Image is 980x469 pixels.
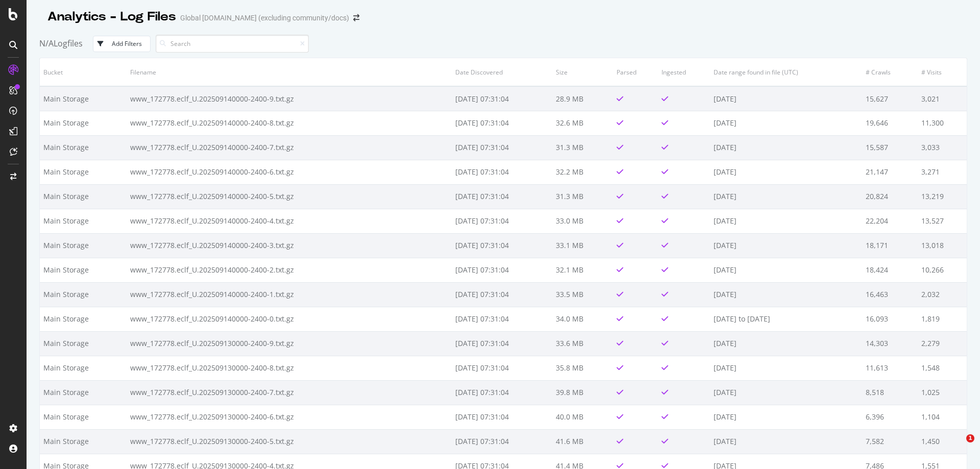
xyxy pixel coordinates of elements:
[862,331,918,356] td: 14,303
[710,282,862,307] td: [DATE]
[127,135,452,160] td: www_172778.eclf_U.202509140000-2400-7.txt.gz
[452,111,552,135] td: [DATE] 07:31:04
[40,111,127,135] td: Main Storage
[862,380,918,405] td: 8,518
[710,258,862,282] td: [DATE]
[47,8,176,26] div: Analytics - Log Files
[127,331,452,356] td: www_172778.eclf_U.202509130000-2400-9.txt.gz
[552,58,613,86] th: Size
[918,331,967,356] td: 2,279
[180,13,349,23] div: Global [DOMAIN_NAME] (excluding community/docs)
[918,233,967,258] td: 13,018
[918,209,967,233] td: 13,527
[862,86,918,111] td: 15,627
[452,380,552,405] td: [DATE] 07:31:04
[862,258,918,282] td: 18,424
[862,307,918,331] td: 16,093
[552,356,613,380] td: 35.8 MB
[452,233,552,258] td: [DATE] 07:31:04
[710,160,862,184] td: [DATE]
[862,135,918,160] td: 15,587
[452,356,552,380] td: [DATE] 07:31:04
[552,429,613,454] td: 41.6 MB
[966,434,974,442] span: 1
[710,86,862,111] td: [DATE]
[40,405,127,429] td: Main Storage
[54,38,83,49] span: Logfiles
[918,86,967,111] td: 3,021
[40,282,127,307] td: Main Storage
[127,58,452,86] th: Filename
[40,429,127,454] td: Main Storage
[658,58,710,86] th: Ingested
[710,111,862,135] td: [DATE]
[710,429,862,454] td: [DATE]
[918,307,967,331] td: 1,819
[452,58,552,86] th: Date Discovered
[40,160,127,184] td: Main Storage
[552,282,613,307] td: 33.5 MB
[710,356,862,380] td: [DATE]
[127,258,452,282] td: www_172778.eclf_U.202509140000-2400-2.txt.gz
[552,331,613,356] td: 33.6 MB
[40,135,127,160] td: Main Storage
[127,429,452,454] td: www_172778.eclf_U.202509130000-2400-5.txt.gz
[127,282,452,307] td: www_172778.eclf_U.202509140000-2400-1.txt.gz
[918,111,967,135] td: 11,300
[39,38,54,49] span: N/A
[127,86,452,111] td: www_172778.eclf_U.202509140000-2400-9.txt.gz
[862,184,918,209] td: 20,824
[918,380,967,405] td: 1,025
[452,209,552,233] td: [DATE] 07:31:04
[127,111,452,135] td: www_172778.eclf_U.202509140000-2400-8.txt.gz
[918,160,967,184] td: 3,271
[862,58,918,86] th: # Crawls
[127,233,452,258] td: www_172778.eclf_U.202509140000-2400-3.txt.gz
[552,258,613,282] td: 32.1 MB
[127,405,452,429] td: www_172778.eclf_U.202509130000-2400-6.txt.gz
[862,209,918,233] td: 22,204
[552,233,613,258] td: 33.1 MB
[40,233,127,258] td: Main Storage
[710,405,862,429] td: [DATE]
[918,356,967,380] td: 1,548
[862,233,918,258] td: 18,171
[40,209,127,233] td: Main Storage
[710,209,862,233] td: [DATE]
[552,184,613,209] td: 31.3 MB
[452,307,552,331] td: [DATE] 07:31:04
[93,36,151,52] button: Add Filters
[452,282,552,307] td: [DATE] 07:31:04
[918,58,967,86] th: # Visits
[710,307,862,331] td: [DATE] to [DATE]
[156,35,309,53] input: Search
[452,135,552,160] td: [DATE] 07:31:04
[710,58,862,86] th: Date range found in file (UTC)
[452,405,552,429] td: [DATE] 07:31:04
[710,135,862,160] td: [DATE]
[40,331,127,356] td: Main Storage
[127,380,452,405] td: www_172778.eclf_U.202509130000-2400-7.txt.gz
[552,307,613,331] td: 34.0 MB
[452,86,552,111] td: [DATE] 07:31:04
[112,39,142,48] div: Add Filters
[353,14,359,21] div: arrow-right-arrow-left
[127,160,452,184] td: www_172778.eclf_U.202509140000-2400-6.txt.gz
[613,58,658,86] th: Parsed
[552,209,613,233] td: 33.0 MB
[918,184,967,209] td: 13,219
[862,282,918,307] td: 16,463
[40,380,127,405] td: Main Storage
[40,86,127,111] td: Main Storage
[862,160,918,184] td: 21,147
[552,380,613,405] td: 39.8 MB
[862,356,918,380] td: 11,613
[127,209,452,233] td: www_172778.eclf_U.202509140000-2400-4.txt.gz
[710,233,862,258] td: [DATE]
[552,135,613,160] td: 31.3 MB
[127,356,452,380] td: www_172778.eclf_U.202509130000-2400-8.txt.gz
[862,429,918,454] td: 7,582
[452,331,552,356] td: [DATE] 07:31:04
[918,429,967,454] td: 1,450
[40,307,127,331] td: Main Storage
